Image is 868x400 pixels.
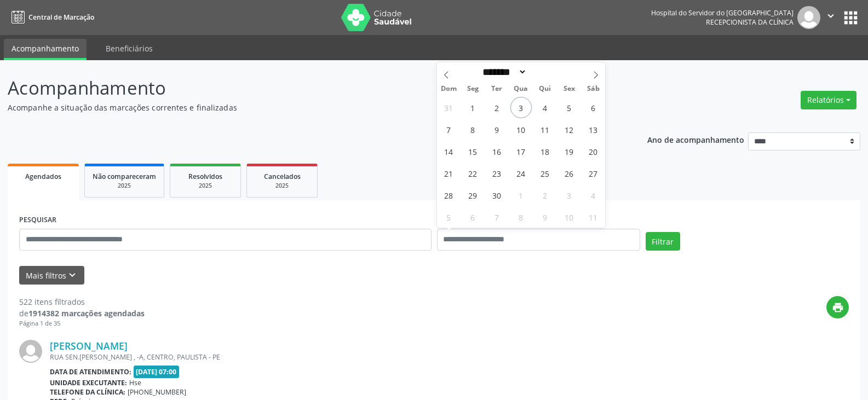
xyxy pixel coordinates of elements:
[486,163,508,184] span: Setembro 23, 2025
[50,387,125,397] b: Telefone da clínica:
[583,97,604,118] span: Setembro 6, 2025
[559,206,580,228] span: Outubro 10, 2025
[647,132,744,146] p: Ano de acompanhamento
[832,302,844,314] i: print
[50,367,131,376] b: Data de atendimento:
[485,85,509,92] span: Ter
[462,184,484,206] span: Setembro 29, 2025
[50,340,128,352] a: [PERSON_NAME]
[255,182,309,190] div: 2025
[706,18,794,27] span: Recepcionista da clínica
[557,85,581,92] span: Sex
[841,8,860,27] button: apps
[264,172,301,181] span: Cancelados
[583,206,604,228] span: Outubro 11, 2025
[128,387,186,397] span: [PHONE_NUMBER]
[581,85,605,92] span: Sáb
[509,85,533,92] span: Qua
[19,340,42,363] img: img
[797,6,820,29] img: img
[19,319,145,328] div: Página 1 de 35
[438,119,459,140] span: Setembro 7, 2025
[50,352,685,362] div: RUA SEN.[PERSON_NAME] , -A, CENTRO, PAULISTA - PE
[98,39,160,58] a: Beneficiários
[486,184,508,206] span: Setembro 30, 2025
[510,141,532,162] span: Setembro 17, 2025
[93,172,156,181] span: Não compareceram
[8,102,605,113] p: Acompanhe a situação das marcações correntes e finalizadas
[583,119,604,140] span: Setembro 13, 2025
[559,141,580,162] span: Setembro 19, 2025
[801,91,856,109] button: Relatórios
[66,269,78,281] i: keyboard_arrow_down
[486,206,508,228] span: Outubro 7, 2025
[19,212,56,229] label: PESQUISAR
[25,172,61,181] span: Agendados
[438,141,459,162] span: Setembro 14, 2025
[510,97,532,118] span: Setembro 3, 2025
[510,163,532,184] span: Setembro 24, 2025
[134,366,180,378] span: [DATE] 07:00
[438,97,459,118] span: Agosto 31, 2025
[188,172,222,181] span: Resolvidos
[559,97,580,118] span: Setembro 5, 2025
[462,163,484,184] span: Setembro 22, 2025
[559,163,580,184] span: Setembro 26, 2025
[438,184,459,206] span: Setembro 28, 2025
[50,378,127,387] b: Unidade executante:
[583,141,604,162] span: Setembro 20, 2025
[461,85,485,92] span: Seg
[534,163,556,184] span: Setembro 25, 2025
[646,232,680,251] button: Filtrar
[19,308,145,319] div: de
[820,6,841,29] button: 
[559,184,580,206] span: Outubro 3, 2025
[534,97,556,118] span: Setembro 4, 2025
[462,206,484,228] span: Outubro 6, 2025
[510,206,532,228] span: Outubro 8, 2025
[534,119,556,140] span: Setembro 11, 2025
[93,182,156,190] div: 2025
[437,85,461,92] span: Dom
[28,13,94,22] span: Central de Marcação
[462,141,484,162] span: Setembro 15, 2025
[534,141,556,162] span: Setembro 18, 2025
[178,182,233,190] div: 2025
[559,119,580,140] span: Setembro 12, 2025
[438,163,459,184] span: Setembro 21, 2025
[438,206,459,228] span: Outubro 5, 2025
[8,74,605,102] p: Acompanhamento
[510,184,532,206] span: Outubro 1, 2025
[486,97,508,118] span: Setembro 2, 2025
[651,8,794,18] div: Hospital do Servidor do [GEOGRAPHIC_DATA]
[19,296,145,308] div: 522 itens filtrados
[825,10,837,22] i: 
[19,266,84,285] button: Mais filtroskeyboard_arrow_down
[534,184,556,206] span: Outubro 2, 2025
[583,163,604,184] span: Setembro 27, 2025
[28,308,145,318] strong: 1914382 marcações agendadas
[486,141,508,162] span: Setembro 16, 2025
[4,39,87,60] a: Acompanhamento
[129,378,141,387] span: Hse
[534,206,556,228] span: Outubro 9, 2025
[583,184,604,206] span: Outubro 4, 2025
[462,97,484,118] span: Setembro 1, 2025
[462,119,484,140] span: Setembro 8, 2025
[826,296,849,318] button: print
[486,119,508,140] span: Setembro 9, 2025
[527,66,563,78] input: Year
[479,66,527,78] select: Month
[510,119,532,140] span: Setembro 10, 2025
[533,85,557,92] span: Qui
[8,8,94,26] a: Central de Marcação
